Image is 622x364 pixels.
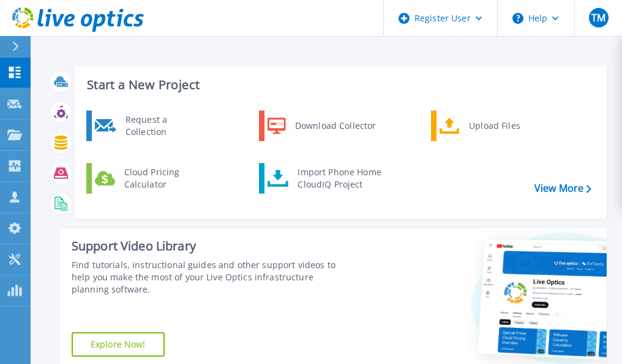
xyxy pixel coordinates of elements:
[463,114,553,138] div: Upload Files
[87,78,591,92] h3: Start a New Project
[291,166,387,191] div: Import Phone Home CloudIQ Project
[591,13,605,23] span: TM
[72,259,353,296] div: Find tutorials, instructional guides and other support videos to help you make the most of your L...
[118,166,209,191] div: Cloud Pricing Calculator
[86,111,212,141] a: Request a Collection
[259,111,384,141] a: Download Collector
[72,238,353,254] div: Support Video Library
[119,114,209,138] div: Request a Collection
[289,114,381,138] div: Download Collector
[72,332,165,357] a: Explore Now!
[86,163,212,194] a: Cloud Pricing Calculator
[534,183,591,194] a: View More
[431,111,556,141] a: Upload Files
